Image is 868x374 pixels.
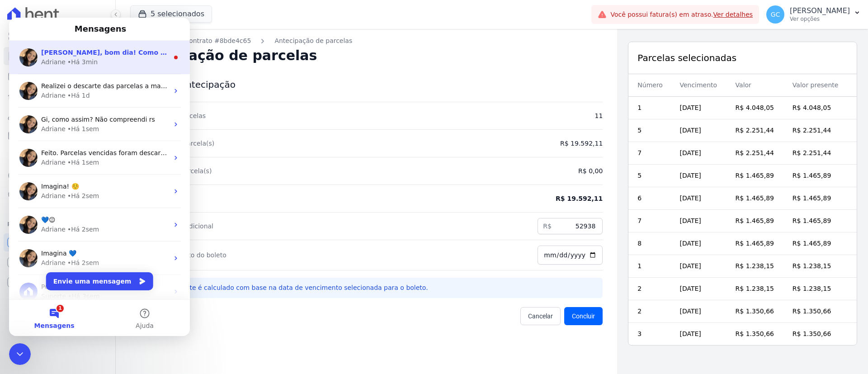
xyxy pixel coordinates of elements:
[787,165,857,187] td: R$ 1.465,89
[787,187,857,210] td: R$ 1.465,89
[787,142,857,165] td: R$ 2.251,44
[4,233,112,251] a: Recebíveis
[628,74,674,97] th: Número
[628,210,674,232] td: 7
[628,119,674,142] td: 5
[58,241,90,250] div: • Há 2sem
[787,255,857,278] td: R$ 1.238,15
[90,282,181,318] button: Ajuda
[730,165,787,187] td: R$ 1.465,89
[37,255,144,273] button: Envie uma mensagem
[787,119,857,142] td: R$ 2.251,44
[25,305,66,311] span: Mensagens
[4,87,112,105] a: Lotes
[32,274,57,284] div: Suporte
[10,64,28,82] img: Profile image for Adriane
[564,307,603,325] button: Concluir
[628,232,674,255] td: 8
[32,31,274,38] span: [PERSON_NAME], bom dia! Como vai? Feito. [GEOGRAPHIC_DATA] ; )
[32,140,57,150] div: Adriane
[520,307,561,325] a: Cancelar
[4,27,112,45] a: Visão Geral
[730,323,787,346] td: R$ 1.350,66
[528,312,553,321] span: Cancelar
[790,15,850,23] p: Ver opções
[730,300,787,323] td: R$ 1.350,66
[674,278,730,300] td: [DATE]
[628,300,674,323] td: 2
[595,111,603,120] dd: 11
[32,265,78,273] span: Por nada. 😊💙
[184,36,251,46] a: Contrato #8bde4c65
[32,165,70,172] span: Imagina! ☺️
[578,166,603,175] dd: R$ 0,00
[674,119,730,142] td: [DATE]
[787,210,857,232] td: R$ 1.465,89
[787,300,857,323] td: R$ 1.350,66
[130,36,603,46] nav: Breadcrumb
[58,140,90,150] div: • Há 1sem
[58,174,90,183] div: • Há 2sem
[32,65,167,72] span: Realizei o descarte das parcelas a mais. ; )
[713,11,753,18] a: Ver detalhes
[730,74,787,97] th: Valor
[9,343,31,365] iframe: Intercom live chat
[32,98,146,105] span: Gi, como assim? Não compreendi rs
[730,119,787,142] td: R$ 2.251,44
[628,142,674,165] td: 7
[9,18,190,336] iframe: Intercom live chat
[771,11,780,18] span: GC
[556,194,603,203] dd: R$ 19.592,11
[58,73,81,83] div: • Há 1d
[730,97,787,119] td: R$ 4.048,05
[730,187,787,210] td: R$ 1.465,89
[628,97,674,119] td: 1
[674,187,730,210] td: [DATE]
[4,186,112,204] a: Negativação
[10,198,28,216] img: Profile image for Adriane
[674,210,730,232] td: [DATE]
[150,283,597,293] p: Valor presente é calculado com base na data de vencimento selecionada para o boleto.
[610,10,753,19] span: Você possui fatura(s) em atraso.
[4,47,112,65] a: Contratos
[674,74,730,97] th: Vencimento
[32,232,67,239] span: Imagina 💙
[7,219,108,230] div: Plataformas
[787,323,857,346] td: R$ 1.350,66
[58,107,90,116] div: • Há 1sem
[10,265,28,283] img: Profile image for Suporte
[4,166,112,185] a: Crédito
[628,165,674,187] td: 5
[4,127,112,145] a: Minha Carteira
[4,107,112,125] a: Clientes
[127,305,145,311] span: Ajuda
[59,274,90,284] div: • Há 3sem
[674,142,730,165] td: [DATE]
[560,139,603,148] dd: R$ 19.592,11
[32,73,57,83] div: Adriane
[790,6,850,15] p: [PERSON_NAME]
[4,147,112,165] a: Transferências
[10,232,28,250] img: Profile image for Adriane
[628,42,857,74] div: Parcelas selecionadas
[32,40,57,49] div: Adriane
[10,98,28,116] img: Profile image for Adriane
[628,278,674,300] td: 2
[32,207,57,217] div: Adriane
[787,97,857,119] td: R$ 4.048,05
[674,255,730,278] td: [DATE]
[730,142,787,165] td: R$ 2.251,44
[32,174,57,183] div: Adriane
[274,36,352,46] a: Antecipação de parcelas
[32,199,47,206] span: 💙😉
[628,255,674,278] td: 1
[4,253,112,271] a: Conta Hent
[787,232,857,255] td: R$ 1.465,89
[628,323,674,346] td: 3
[759,2,868,27] button: GC [PERSON_NAME] Ver opções
[674,300,730,323] td: [DATE]
[10,131,28,149] img: Profile image for Adriane
[628,187,674,210] td: 6
[58,207,90,217] div: • Há 2sem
